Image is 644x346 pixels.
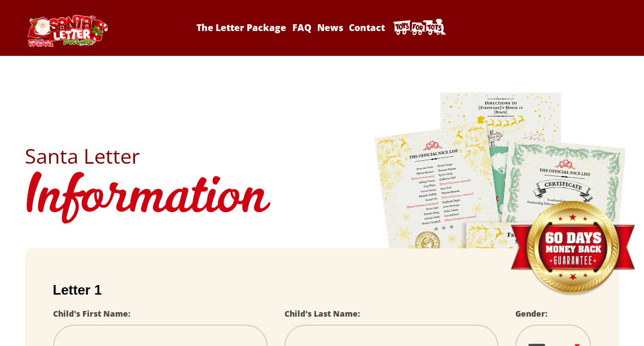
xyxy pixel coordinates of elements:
[515,308,547,319] label: Gender:
[25,15,109,47] img: Santa Letter Logo
[53,308,130,319] label: Child's First Name:
[509,200,636,297] img: Money Back Guarantee
[284,308,360,319] label: Child's Last Name:
[290,21,313,34] a: FAQ
[25,146,620,167] h2: Santa Letter
[347,21,387,34] a: Contact
[195,21,288,34] a: The Letter Package
[25,167,620,231] h1: Information
[316,21,345,34] a: News
[53,282,592,298] h2: Letter 1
